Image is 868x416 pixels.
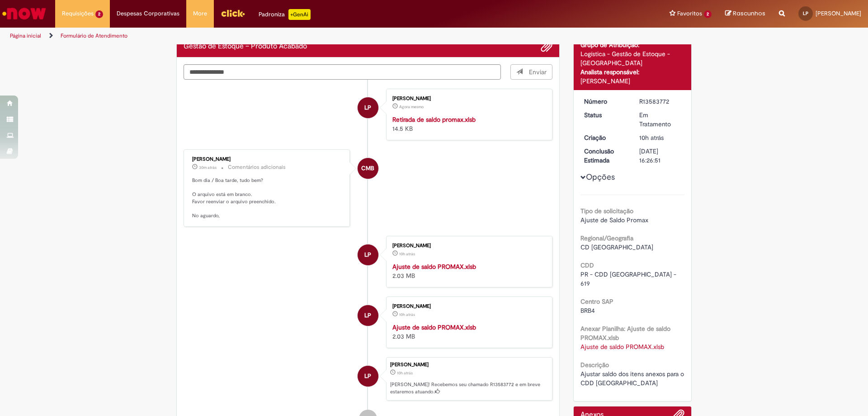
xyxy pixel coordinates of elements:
time: 30/09/2025 23:26:15 [639,134,664,142]
div: [PERSON_NAME] [580,77,685,86]
dt: Criação [577,133,633,142]
span: 10h atrás [639,134,664,142]
dt: Número [577,97,633,106]
li: Leonardo Kichileski Pinheiro [184,357,552,401]
span: [PERSON_NAME] [816,10,861,17]
p: +GenAi [288,9,311,20]
button: Adicionar anexos [541,41,552,53]
div: Analista responsável: [580,67,685,77]
span: LP [364,305,371,326]
span: 30m atrás [199,165,217,170]
span: Ajuste de Saldo Promax [580,216,648,224]
span: 10h atrás [399,312,415,317]
div: [PERSON_NAME] [192,157,343,162]
div: Grupo de Atribuição: [580,40,685,49]
span: More [193,9,207,18]
a: Página inicial [10,32,41,39]
div: Leonardo Kichileski Pinheiro [358,97,378,118]
span: BRB4 [580,306,595,315]
div: 14.5 KB [392,115,543,133]
small: Comentários adicionais [228,163,286,171]
div: 2.03 MB [392,262,543,280]
span: Despesas Corporativas [117,9,179,18]
span: Rascunhos [733,9,765,18]
div: Padroniza [259,9,311,20]
b: Tipo de solicitação [580,207,633,215]
time: 01/10/2025 08:57:09 [199,165,217,170]
time: 01/10/2025 09:26:51 [399,104,424,110]
a: Ajuste de saldo PROMAX.xlsb [392,323,476,331]
a: Rascunhos [725,10,765,18]
textarea: Digite sua mensagem aqui... [184,64,501,80]
div: [PERSON_NAME] [392,243,543,249]
img: click_logo_yellow_360x200.png [221,6,245,20]
span: 2 [704,10,712,18]
time: 30/09/2025 23:24:20 [399,312,415,317]
b: Anexar Planilha: Ajuste de saldo PROMAX.xlsb [580,325,670,342]
p: Bom dia / Boa tarde, tudo bem? O arquivo está em branco. Favor reenviar o arquivo preenchido. No ... [192,177,343,220]
a: Download de Ajuste de saldo PROMAX.xlsb [580,343,664,351]
span: CD [GEOGRAPHIC_DATA] [580,243,653,251]
dt: Conclusão Estimada [577,147,633,165]
div: 30/09/2025 23:26:15 [639,133,681,142]
b: Descrição [580,361,609,369]
div: Leonardo Kichileski Pinheiro [358,244,378,265]
span: LP [803,10,808,16]
div: R13583772 [639,97,681,106]
span: 10h atrás [397,370,413,376]
span: LP [364,97,371,119]
div: Logística - Gestão de Estoque - [GEOGRAPHIC_DATA] [580,49,685,67]
div: Em Tratamento [639,110,681,129]
span: 10h atrás [399,251,415,257]
div: 2.03 MB [392,323,543,341]
div: Leonardo Kichileski Pinheiro [358,366,378,387]
a: Formulário de Atendimento [61,32,127,39]
b: Centro SAP [580,297,613,306]
div: [PERSON_NAME] [390,362,547,368]
span: Requisições [62,9,94,18]
span: Favoritos [677,9,702,18]
h2: Gestão de Estoque – Produto Acabado Histórico de tíquete [184,43,307,51]
dt: Status [577,110,633,120]
p: [PERSON_NAME]! Recebemos seu chamado R13583772 e em breve estaremos atuando. [390,381,547,395]
img: ServiceNow [1,5,47,23]
span: PR - CDD [GEOGRAPHIC_DATA] - 619 [580,270,678,287]
span: LP [364,365,371,387]
b: CDD [580,261,594,269]
div: [PERSON_NAME] [392,304,543,309]
a: Retirada de saldo promax.xlsb [392,115,476,124]
time: 30/09/2025 23:26:04 [399,251,415,257]
span: Agora mesmo [399,104,424,110]
span: CMB [361,158,374,179]
span: LP [364,244,371,266]
b: Regional/Geografia [580,234,633,242]
ul: Trilhas de página [7,28,572,44]
span: Ajustar saldo dos itens anexos para o CDD [GEOGRAPHIC_DATA] [580,370,686,387]
time: 30/09/2025 23:26:15 [397,370,413,376]
div: [DATE] 16:26:51 [639,147,681,165]
span: 2 [95,10,103,18]
div: Cecilia Martins Bonjorni [358,158,378,179]
div: Leonardo Kichileski Pinheiro [358,305,378,326]
a: Ajuste de saldo PROMAX.xlsb [392,263,476,271]
div: [PERSON_NAME] [392,96,543,101]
